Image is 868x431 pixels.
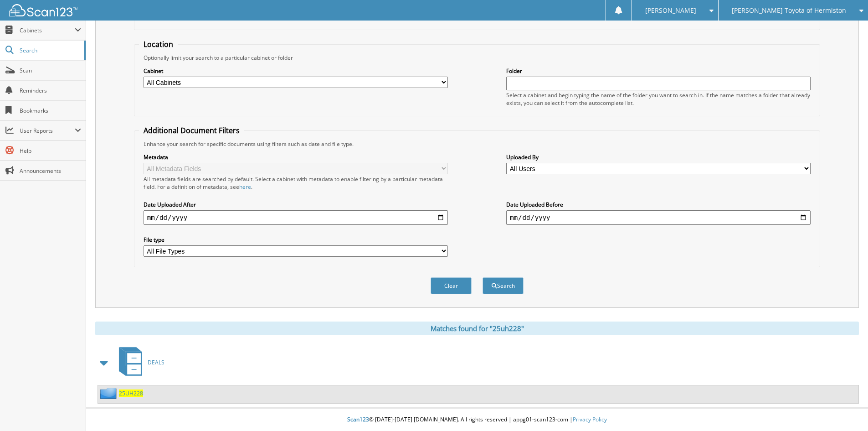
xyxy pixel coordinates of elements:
[144,201,448,208] label: Date Uploaded After
[144,67,448,75] label: Cabinet
[506,210,811,225] input: end
[645,8,696,13] span: [PERSON_NAME]
[139,125,244,135] legend: Additional Document Filters
[20,87,81,94] span: Reminders
[506,91,811,107] div: Select a cabinet and begin typing the name of the folder you want to search in. If the name match...
[113,344,164,380] a: DEALS
[239,183,251,191] a: here
[20,47,80,54] span: Search
[86,409,868,431] div: © [DATE]-[DATE] [DOMAIN_NAME]. All rights reserved | appg01-scan123-com |
[573,415,607,423] a: Privacy Policy
[822,387,868,431] iframe: Chat Widget
[20,127,75,135] span: User Reports
[732,8,846,13] span: [PERSON_NAME] Toyota of Hermiston
[148,358,164,366] span: DEALS
[431,277,472,294] button: Clear
[20,147,81,155] span: Help
[347,415,369,423] span: Scan123
[20,26,75,34] span: Cabinets
[119,389,143,397] a: 25UH228
[506,201,811,208] label: Date Uploaded Before
[100,388,119,399] img: folder2.png
[20,107,81,114] span: Bookmarks
[9,4,77,16] img: scan123-logo-white.svg
[139,140,815,148] div: Enhance your search for specific documents using filters such as date and file type.
[20,67,81,74] span: Scan
[144,210,448,225] input: start
[506,67,811,75] label: Folder
[144,153,448,161] label: Metadata
[483,277,524,294] button: Search
[144,175,448,191] div: All metadata fields are searched by default. Select a cabinet with metadata to enable filtering b...
[95,322,859,335] div: Matches found for "25uh228"
[20,167,81,175] span: Announcements
[139,39,178,49] legend: Location
[144,236,448,244] label: File type
[506,153,811,161] label: Uploaded By
[139,54,815,62] div: Optionally limit your search to a particular cabinet or folder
